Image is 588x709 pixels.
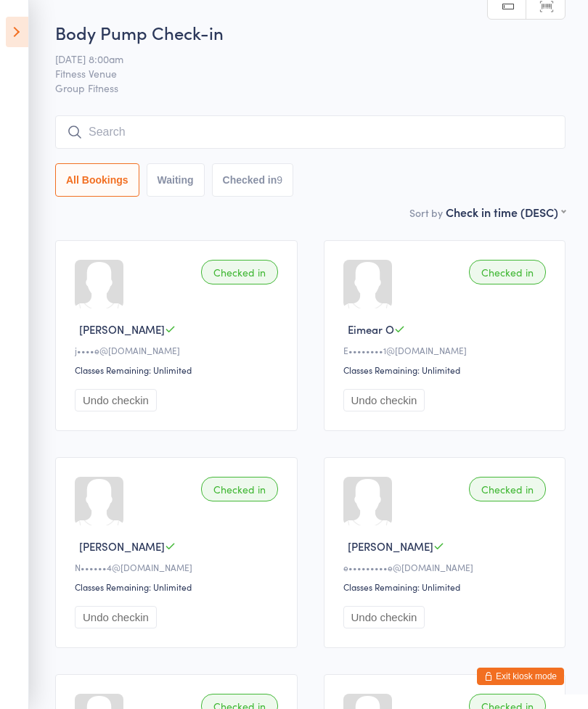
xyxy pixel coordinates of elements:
button: Waiting [147,163,205,197]
span: [DATE] 8:00am [55,52,543,66]
div: Classes Remaining: Unlimited [343,364,551,376]
div: Classes Remaining: Unlimited [75,581,282,593]
div: e•••••••••e@[DOMAIN_NAME] [343,561,551,573]
button: Undo checkin [75,606,157,628]
div: E••••••••1@[DOMAIN_NAME] [343,344,551,356]
span: [PERSON_NAME] [79,538,165,554]
label: Sort by [409,205,443,220]
span: Fitness Venue [55,66,543,81]
button: Exit kiosk mode [477,668,564,685]
div: 9 [277,174,282,186]
div: Check in time (DESC) [446,204,565,220]
span: [PERSON_NAME] [79,321,165,337]
div: Checked in [201,260,278,284]
button: Checked in9 [212,163,294,197]
div: j••••e@[DOMAIN_NAME] [75,344,282,356]
span: Group Fitness [55,81,565,95]
span: [PERSON_NAME] [348,538,433,554]
h2: Body Pump Check-in [55,20,565,44]
div: Checked in [469,260,546,284]
button: All Bookings [55,163,139,197]
div: Checked in [201,477,278,501]
div: Classes Remaining: Unlimited [75,364,282,376]
div: N••••••4@[DOMAIN_NAME] [75,561,282,573]
button: Undo checkin [343,606,425,628]
button: Undo checkin [75,389,157,411]
div: Checked in [469,477,546,501]
div: Classes Remaining: Unlimited [343,581,551,593]
button: Undo checkin [343,389,425,411]
input: Search [55,115,565,149]
span: Eimear O [348,321,394,337]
